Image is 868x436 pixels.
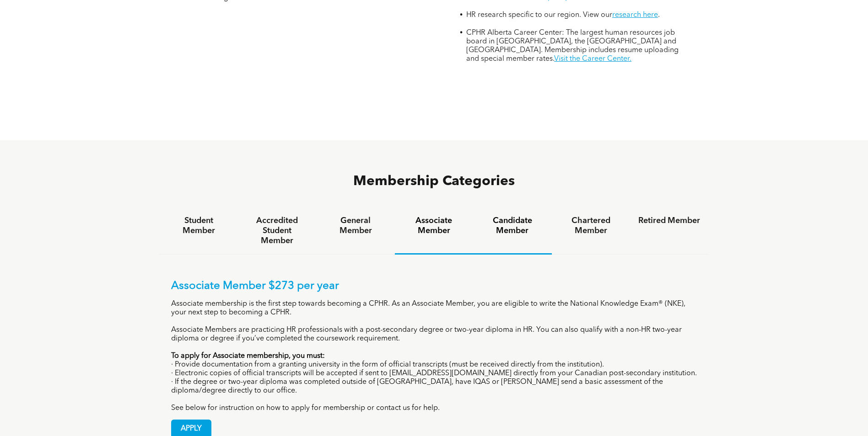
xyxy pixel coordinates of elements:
[171,378,697,395] p: · If the degree or two-year diploma was completed outside of [GEOGRAPHIC_DATA], have IQAS or [PER...
[403,216,465,236] h4: Associate Member
[658,11,660,19] span: .
[324,216,386,236] h4: General Member
[171,300,697,317] p: Associate membership is the first step towards becoming a CPHR. As an Associate Member, you are e...
[481,216,543,236] h4: Candidate Member
[638,216,700,226] h4: Retired Member
[353,175,515,188] span: Membership Categories
[466,29,679,63] span: CPHR Alberta Career Center: The largest human resources job board in [GEOGRAPHIC_DATA], the [GEOG...
[554,55,631,63] a: Visit the Career Center.
[246,216,308,246] h4: Accredited Student Member
[466,11,612,19] span: HR research specific to our region. View our
[171,280,697,293] p: Associate Member $273 per year
[560,216,622,236] h4: Chartered Member
[171,326,697,343] p: Associate Members are practicing HR professionals with a post-secondary degree or two-year diplom...
[612,11,658,19] a: research here
[171,361,697,369] p: · Provide documentation from a granting university in the form of official transcripts (must be r...
[171,352,325,360] strong: To apply for Associate membership, you must:
[168,216,230,236] h4: Student Member
[171,369,697,378] p: · Electronic copies of official transcripts will be accepted if sent to [EMAIL_ADDRESS][DOMAIN_NA...
[171,404,697,413] p: See below for instruction on how to apply for membership or contact us for help.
